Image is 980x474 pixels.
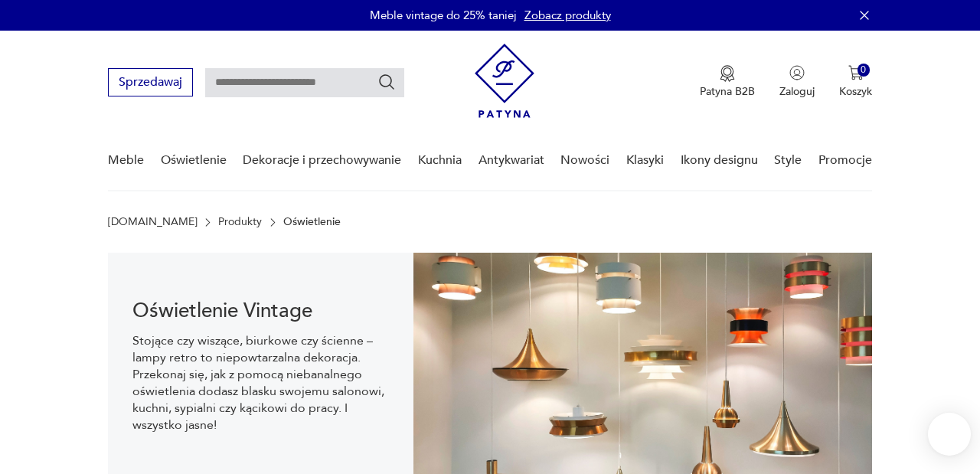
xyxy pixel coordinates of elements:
[779,84,815,99] p: Zaloguj
[928,413,971,456] iframe: Smartsupp widget button
[370,8,517,23] p: Meble vintage do 25% taniej
[108,216,198,228] a: [DOMAIN_NAME]
[418,131,462,190] a: Kuchnia
[626,131,664,190] a: Klasyki
[839,65,872,99] button: 0Koszyk
[789,65,805,80] img: Ikonka użytkownika
[132,302,389,320] h1: Oświetlenie Vintage
[108,131,144,190] a: Meble
[108,78,193,89] a: Sprzedawaj
[243,131,401,190] a: Dekoracje i przechowywanie
[479,131,544,190] a: Antykwariat
[700,65,755,99] a: Ikona medaluPatyna B2B
[857,64,871,77] div: 0
[108,68,193,96] button: Sprzedawaj
[848,65,864,80] img: Ikona koszyka
[720,65,735,82] img: Ikona medalu
[681,131,758,190] a: Ikony designu
[779,65,815,99] button: Zaloguj
[560,131,609,190] a: Nowości
[700,65,755,99] button: Patyna B2B
[283,216,341,228] p: Oświetlenie
[524,8,611,23] a: Zobacz produkty
[700,84,755,99] p: Patyna B2B
[475,44,534,118] img: Patyna - sklep z meblami i dekoracjami vintage
[161,131,227,190] a: Oświetlenie
[839,84,872,99] p: Koszyk
[132,332,389,433] p: Stojące czy wiszące, biurkowe czy ścienne – lampy retro to niepowtarzalna dekoracja. Przekonaj si...
[774,131,802,190] a: Style
[377,73,396,91] button: Szukaj
[818,131,872,190] a: Promocje
[218,216,262,228] a: Produkty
